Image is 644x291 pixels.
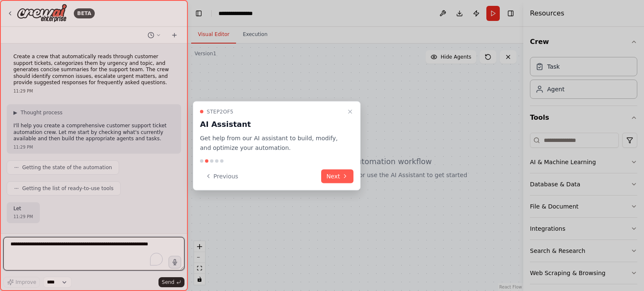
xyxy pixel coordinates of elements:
[207,108,234,115] span: Step 2 of 5
[200,169,243,183] button: Previous
[345,107,355,117] button: Close walkthrough
[200,118,343,130] h3: AI Assistant
[200,134,343,153] p: Get help from our AI assistant to build, modify, and optimize your automation.
[193,8,205,19] button: Hide left sidebar
[321,169,353,183] button: Next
